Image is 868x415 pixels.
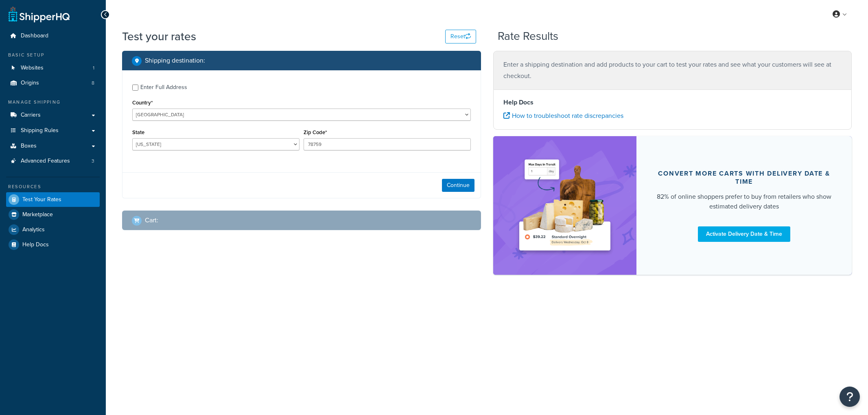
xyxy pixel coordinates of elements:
a: Marketplace [6,207,100,222]
li: Origins [6,76,100,91]
div: 82% of online shoppers prefer to buy from retailers who show estimated delivery dates [656,192,832,211]
div: Enter Full Address [140,82,187,93]
button: Reset [445,30,476,43]
img: feature-image-ddt-36eae7f7280da8017bfb280eaccd9c446f90b1fe08728e4019434db127062ab4.png [514,148,616,263]
h2: Cart : [145,217,158,224]
li: Websites [6,61,100,76]
span: Boxes [21,143,37,150]
a: Websites1 [6,61,100,76]
button: Continue [442,179,474,192]
li: Advanced Features [6,154,100,169]
h2: Shipping destination : [145,57,205,64]
span: 8 [92,80,94,87]
span: 3 [92,158,94,165]
span: Websites [21,65,44,72]
a: Carriers [6,108,100,123]
span: Analytics [22,226,45,233]
span: Help Docs [22,241,49,248]
a: Origins8 [6,76,100,91]
a: How to troubleshoot rate discrepancies [503,111,623,120]
label: State [132,129,144,135]
div: Manage Shipping [6,99,100,106]
label: Country* [132,100,153,106]
a: Dashboard [6,28,100,43]
span: Carriers [21,112,41,119]
a: Boxes [6,139,100,154]
p: Enter a shipping destination and add products to your cart to test your rates and see what your c... [503,59,842,82]
a: Activate Delivery Date & Time [698,226,790,242]
label: Zip Code* [304,129,327,135]
span: Shipping Rules [21,127,59,134]
div: Basic Setup [6,52,100,59]
span: Marketplace [22,211,53,218]
span: Advanced Features [21,158,70,165]
h1: Test your rates [122,28,196,44]
span: Dashboard [21,33,48,39]
span: Test Your Rates [22,196,61,203]
span: Origins [21,80,39,87]
h4: Help Docs [503,98,842,107]
a: Analytics [6,222,100,237]
div: Convert more carts with delivery date & time [656,169,832,186]
a: Shipping Rules [6,123,100,138]
input: Enter Full Address [132,85,138,91]
h2: Rate Results [498,30,558,43]
button: Open Resource Center [840,387,860,407]
a: Test Your Rates [6,192,100,207]
span: 1 [93,65,94,72]
div: Resources [6,183,100,190]
a: Advanced Features3 [6,154,100,169]
a: Help Docs [6,237,100,252]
